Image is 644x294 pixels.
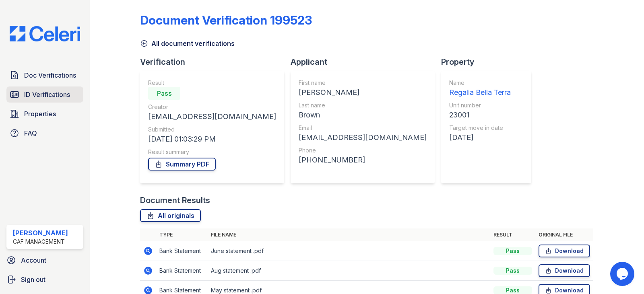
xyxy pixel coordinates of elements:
td: Bank Statement [156,261,208,281]
div: Pass [493,247,532,255]
span: Doc Verifications [24,70,76,80]
div: [DATE] 01:03:29 PM [148,134,276,145]
div: Email [299,124,427,132]
a: Summary PDF [148,158,216,171]
div: [EMAIL_ADDRESS][DOMAIN_NAME] [148,111,276,122]
a: Doc Verifications [6,67,83,83]
span: Sign out [21,275,45,284]
div: First name [299,79,427,87]
td: June statement .pdf [208,241,490,261]
div: [PHONE_NUMBER] [299,154,427,166]
div: [PERSON_NAME] [299,87,427,98]
span: Account [21,255,46,265]
div: 23001 [449,109,511,121]
div: [EMAIL_ADDRESS][DOMAIN_NAME] [299,132,427,143]
div: Submitted [148,125,276,134]
div: Creator [148,103,276,111]
div: Pass [148,87,180,100]
a: Sign out [3,271,87,288]
a: Download [539,245,590,257]
a: Name Regalia Bella Terra [449,79,511,98]
div: Brown [299,109,427,121]
span: Properties [24,109,56,119]
div: Property [441,56,538,68]
a: Download [539,264,590,277]
div: Result [148,79,276,87]
div: Document Results [140,195,210,206]
div: Applicant [291,56,441,68]
div: CAF Management [13,238,68,246]
a: All document verifications [140,39,235,48]
div: [DATE] [449,132,511,143]
div: Regalia Bella Terra [449,87,511,98]
span: ID Verifications [24,90,70,99]
div: Name [449,79,511,87]
iframe: chat widget [610,262,636,286]
div: Unit number [449,101,511,109]
th: Type [156,228,208,241]
div: Last name [299,101,427,109]
a: Properties [6,106,83,122]
td: Aug statement .pdf [208,261,490,281]
th: Result [490,228,535,241]
td: Bank Statement [156,241,208,261]
div: [PERSON_NAME] [13,228,68,238]
div: Phone [299,146,427,154]
div: Target move in date [449,124,511,132]
img: CE_Logo_Blue-a8612792a0a2168367f1c8372b55b34899dd931a85d93a1a3d3e32e68fde9ad4.png [3,26,87,41]
a: All originals [140,209,201,222]
div: Result summary [148,148,276,156]
th: File name [208,228,490,241]
th: Original file [535,228,593,241]
a: ID Verifications [6,86,83,103]
a: FAQ [6,125,83,141]
div: Verification [140,56,291,68]
a: Account [3,252,87,268]
div: Document Verification 199523 [140,13,312,27]
div: Pass [493,267,532,275]
span: FAQ [24,128,37,138]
